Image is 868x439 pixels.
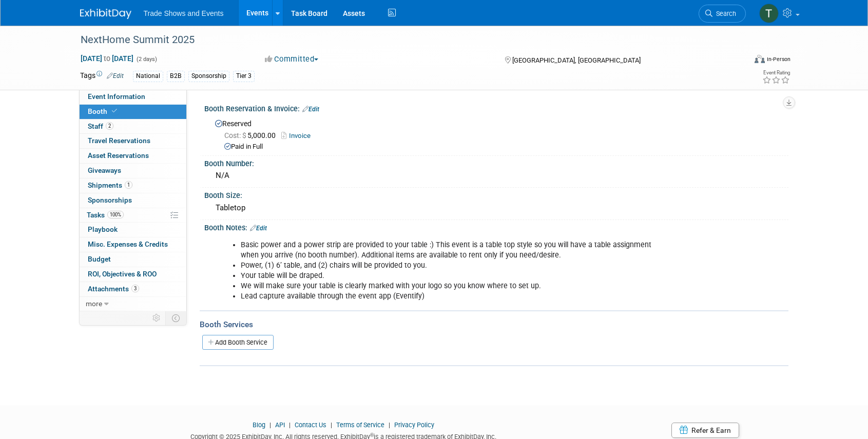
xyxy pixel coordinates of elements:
[204,101,788,114] div: Booth Reservation & Invoice:
[88,166,121,174] span: Giveaways
[88,107,119,115] span: Booth
[87,211,124,219] span: Tasks
[302,106,319,113] a: Edit
[80,297,186,311] a: more
[759,4,779,23] img: Tiff Wagner
[88,92,145,101] span: Event Information
[80,178,186,193] a: Shipments1
[80,164,186,178] a: Giveaways
[80,223,186,237] a: Playbook
[253,421,265,429] a: Blog
[512,56,641,64] span: [GEOGRAPHIC_DATA], [GEOGRAPHIC_DATA]
[80,252,186,267] a: Budget
[712,10,736,17] span: Search
[188,71,229,82] div: Sponsorship
[80,282,186,296] a: Attachments3
[80,237,186,252] a: Misc. Expenses & Credits
[261,54,322,65] button: Committed
[88,285,139,293] span: Attachments
[212,116,781,152] div: Reserved
[204,156,788,169] div: Booth Number:
[80,90,186,104] a: Event Information
[88,255,111,263] span: Budget
[88,136,150,145] span: Travel Reservations
[394,421,434,429] a: Privacy Policy
[275,421,285,429] a: API
[80,208,186,223] a: Tasks100%
[241,240,669,261] li: Basic power and a power strip are provided to your table :) This event is a table top style so yo...
[80,149,186,163] a: Asset Reservations
[250,225,267,232] a: Edit
[88,225,118,233] span: Playbook
[671,423,739,438] a: Refer & Earn
[336,421,384,429] a: Terms of Service
[148,311,166,325] td: Personalize Event Tab Strip
[200,319,788,330] div: Booth Services
[204,220,788,233] div: Booth Notes:
[328,421,335,429] span: |
[80,9,131,19] img: ExhibitDay
[685,53,791,69] div: Event Format
[80,267,186,282] a: ROI, Objectives & ROO
[136,56,157,63] span: (2 days)
[699,5,746,23] a: Search
[88,122,113,130] span: Staff
[212,200,781,216] div: Tabletop
[755,55,765,63] img: Format-Inperson.png
[88,270,157,278] span: ROI, Objectives & ROO
[212,168,781,184] div: N/A
[224,131,280,139] span: 5,000.00
[88,240,168,248] span: Misc. Expenses & Credits
[88,151,149,159] span: Asset Reservations
[224,131,247,139] span: Cost: $
[241,271,669,281] li: Your table will be draped.
[241,261,669,271] li: Power, (1) 6’ table, and (2) chairs will be provided to you.
[80,193,186,208] a: Sponsorships
[80,119,186,134] a: Staff2
[80,105,186,119] a: Booth
[131,285,139,292] span: 3
[281,132,316,139] a: Invoice
[204,188,788,201] div: Booth Size:
[102,54,112,63] span: to
[88,196,132,204] span: Sponsorships
[80,134,186,148] a: Travel Reservations
[370,432,374,438] sup: ®
[766,55,790,63] div: In-Person
[202,335,274,350] a: Add Booth Service
[241,291,669,302] li: Lead capture available through the event app (Eventify)
[386,421,393,429] span: |
[125,181,132,189] span: 1
[267,421,274,429] span: |
[144,9,224,17] span: Trade Shows and Events
[77,31,730,49] div: NextHome Summit 2025
[224,142,781,152] div: Paid in Full
[233,71,255,82] div: Tier 3
[167,71,185,82] div: B2B
[286,421,293,429] span: |
[295,421,326,429] a: Contact Us
[80,70,124,82] td: Tags
[86,300,102,308] span: more
[762,70,790,75] div: Event Rating
[112,108,117,114] i: Booth reservation complete
[165,311,186,325] td: Toggle Event Tabs
[106,122,113,130] span: 2
[107,211,124,218] span: 100%
[80,54,134,63] span: [DATE] [DATE]
[241,281,669,291] li: We will make sure your table is clearly marked with your logo so you know where to set up.
[88,181,132,189] span: Shipments
[107,72,124,79] a: Edit
[133,71,163,82] div: National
